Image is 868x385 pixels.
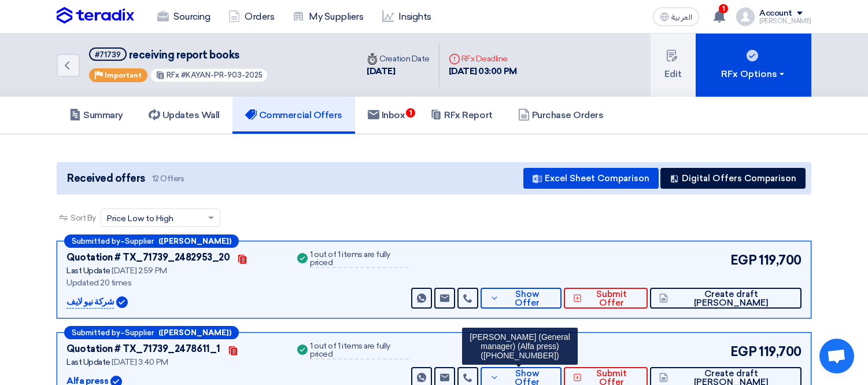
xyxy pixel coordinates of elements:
div: Quotation # TX_71739_2478611_1 [67,342,220,356]
a: Updates Wall [136,97,232,134]
span: receiving report books [129,49,239,61]
span: Important [105,71,142,79]
span: [DATE] 3:40 PM [112,357,168,367]
h5: Updates Wall [149,109,220,121]
span: Submitted by [72,237,120,245]
b: ([PERSON_NAME]) [158,329,231,336]
span: Received offers [67,171,145,186]
div: Open chat [819,339,854,373]
span: [DATE] 2:59 PM [112,266,167,276]
span: #KAYAN-PR-903-2025 [181,71,263,79]
div: Quotation # TX_71739_2482953_20 [67,251,230,265]
span: RFx [167,71,179,79]
div: #71739 [95,51,121,58]
span: 1 [719,4,728,13]
h5: RFx Report [430,109,492,121]
a: Summary [57,97,136,134]
h5: Summary [69,109,123,121]
div: [PERSON_NAME] [759,18,811,24]
div: [PERSON_NAME] (General manager) (Alfa press) ([PHONE_NUMBER]) [462,328,578,365]
span: Sort By [71,212,96,224]
div: Updated 20 times [67,277,281,289]
h5: Inbox [368,109,405,121]
a: Insights [373,4,441,30]
h5: receiving report books [89,47,268,62]
div: RFx Deadline [449,53,517,65]
a: RFx Report [418,97,505,134]
div: 1 out of 1 items are fully priced [310,342,408,360]
p: شركة نيو لايف [67,295,114,309]
a: Inbox1 [355,97,418,134]
button: Show Offer [481,288,562,309]
img: profile_test.png [736,8,755,26]
span: EGP [730,251,757,270]
span: Last Update [67,357,110,367]
div: – [64,326,239,339]
button: العربية [653,8,699,26]
div: Account [759,9,792,19]
a: Purchase Orders [505,97,616,134]
h5: Commercial Offers [245,109,342,121]
button: Edit [651,34,696,97]
span: العربية [671,13,692,21]
span: Supplier [125,329,154,336]
span: 12 Offers [152,173,184,184]
b: ([PERSON_NAME]) [158,237,231,245]
div: Creation Date [367,53,430,65]
span: Price Low to High [107,212,173,225]
div: RFx Options [721,67,786,81]
span: EGP [730,342,757,361]
img: Teradix logo [57,7,134,24]
button: RFx Options [696,34,811,97]
span: 119,700 [759,251,801,270]
a: My Suppliers [283,4,372,30]
div: [DATE] [367,65,430,78]
span: Show Offer [502,290,552,307]
span: Supplier [125,237,154,245]
span: 119,700 [759,342,801,361]
img: Verified Account [116,296,128,308]
h5: Purchase Orders [518,109,604,121]
span: 1 [406,108,415,118]
span: Create draft [PERSON_NAME] [671,290,792,307]
span: Submit Offer [585,290,638,307]
div: – [64,234,239,248]
button: Create draft [PERSON_NAME] [650,288,801,309]
a: Sourcing [148,4,219,30]
button: Excel Sheet Comparison [523,168,659,189]
div: [DATE] 03:00 PM [449,65,517,78]
a: Orders [219,4,283,30]
button: Submit Offer [564,288,648,309]
span: Submitted by [72,329,120,336]
span: Last Update [67,266,110,276]
div: 1 out of 1 items are fully priced [310,251,408,268]
a: Commercial Offers [232,97,355,134]
button: Digital Offers Comparison [660,168,806,189]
